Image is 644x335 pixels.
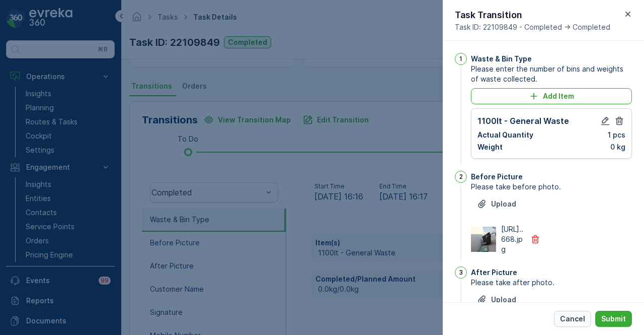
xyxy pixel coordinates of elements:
p: Upload [491,295,516,305]
div: 1 [455,53,467,65]
p: 1 pcs [608,130,625,140]
p: Actual Quantity [477,130,533,140]
span: Please take before photo. [471,182,632,192]
p: 0 kg [610,142,625,152]
span: Task ID: 22109849 - Completed -> Completed [455,22,610,32]
p: Task Transition [455,8,610,22]
p: Waste & Bin Type [471,54,532,64]
span: Please take after photo. [471,278,632,288]
p: Weight [477,142,503,152]
div: 3 [455,266,467,279]
p: Submit [601,314,626,324]
p: Add Item [543,91,574,101]
p: 1100lt - General Waste [477,115,569,127]
p: After Picture [471,267,517,278]
span: Please enter the number of bins and weights of waste collected. [471,64,632,84]
button: Upload File [471,196,522,212]
button: Submit [595,311,632,327]
img: Media Preview [471,227,496,252]
p: Upload [491,199,516,209]
p: Before Picture [471,172,523,182]
p: Cancel [560,314,585,324]
div: 2 [455,171,467,183]
button: Add Item [471,88,632,104]
button: Cancel [554,311,591,327]
p: [URL]..668.jpg [501,224,524,254]
button: Upload File [471,292,522,308]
